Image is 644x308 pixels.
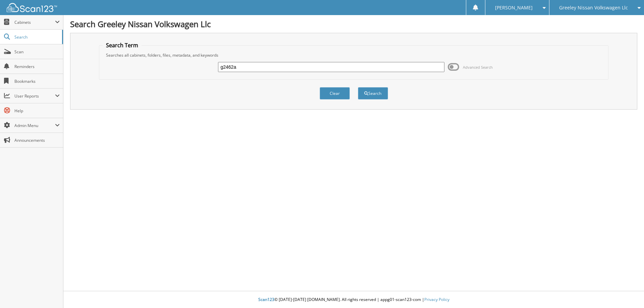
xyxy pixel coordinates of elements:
span: [PERSON_NAME] [495,6,533,10]
span: Announcements [14,137,60,143]
span: Greeley Nissan Volkswagen Llc [559,6,628,10]
img: scan123-logo-white.svg [7,3,57,12]
button: Clear [320,87,350,100]
span: Admin Menu [14,123,55,128]
div: © [DATE]-[DATE] [DOMAIN_NAME]. All rights reserved | appg01-scan123-com | [63,292,644,308]
span: Scan123 [258,297,274,302]
iframe: Chat Widget [610,276,644,308]
span: User Reports [14,93,55,99]
span: Advanced Search [463,65,493,70]
span: Cabinets [14,19,55,25]
span: Scan [14,49,60,55]
legend: Search Term [103,42,142,49]
span: Search [14,34,59,40]
span: Help [14,108,60,114]
div: Searches all cabinets, folders, files, metadata, and keywords [103,52,605,58]
a: Privacy Policy [424,297,449,302]
span: Bookmarks [14,78,60,84]
button: Search [358,87,388,100]
h1: Search Greeley Nissan Volkswagen Llc [70,18,637,29]
span: Reminders [14,64,60,69]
